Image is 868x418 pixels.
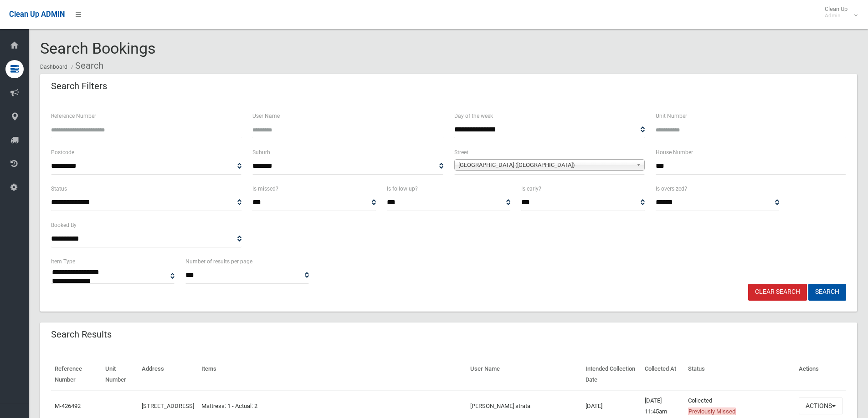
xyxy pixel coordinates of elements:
label: Street [454,147,468,157]
a: Clear Search [748,284,807,301]
label: Is early? [521,184,541,194]
th: Intended Collection Date [582,359,641,390]
label: Postcode [51,147,74,157]
th: User Name [467,359,582,390]
li: Search [69,57,103,74]
label: Is missed? [252,184,278,194]
small: Admin [825,12,847,19]
label: Day of the week [454,111,493,121]
label: Unit Number [656,111,687,121]
label: Item Type [51,257,75,267]
th: Unit Number [102,359,138,390]
label: Suburb [252,147,270,157]
span: [GEOGRAPHIC_DATA] ([GEOGRAPHIC_DATA]) [458,160,632,171]
label: House Number [656,147,693,157]
label: Status [51,184,67,194]
button: Search [808,284,846,301]
span: Previously Missed [688,408,736,415]
label: Reference Number [51,111,96,121]
header: Search Results [40,326,123,343]
th: Status [684,359,795,390]
label: Is follow up? [387,184,418,194]
label: Number of results per page [185,257,252,267]
th: Reference Number [51,359,102,390]
span: Clean Up [820,5,857,19]
th: Items [198,359,467,390]
th: Collected At [641,359,684,390]
label: Is oversized? [656,184,687,194]
a: [STREET_ADDRESS] [142,403,194,409]
a: Dashboard [40,64,67,70]
th: Address [138,359,198,390]
a: M-426492 [55,403,81,409]
th: Actions [795,359,846,390]
span: Search Bookings [40,39,156,57]
label: User Name [252,111,280,121]
header: Search Filters [40,77,118,95]
span: Clean Up ADMIN [9,10,65,19]
button: Actions [799,398,842,414]
label: Booked By [51,220,77,230]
